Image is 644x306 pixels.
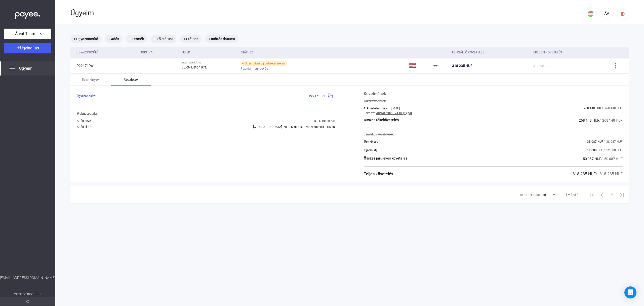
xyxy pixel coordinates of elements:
div: Árvai Team Kft. vs [181,61,237,64]
span: Ügyeim [19,65,32,71]
div: Tőkekövetelések: [364,99,623,103]
span: 318 235 HUF [452,64,472,68]
button: copy-blue [325,91,336,101]
mat-chip: + Indítás dátuma [205,35,238,43]
td: 🇭🇺 [407,58,430,73]
button: Árvai Team Kft. [4,29,51,39]
img: HU [588,11,594,17]
div: Eredeti követelés [533,49,604,55]
div: Fennálló követelés [452,49,529,55]
span: 268 148 HUF [584,107,602,110]
div: Fennálló követelés [452,49,484,55]
mat-chip: + Státusz [180,35,201,43]
span: Ügyindítás [20,46,39,50]
div: Ügyeim [70,9,585,17]
div: Ügyindítási díj befizetésére vár [241,61,287,66]
div: 1 – 1 of 1 [566,192,579,198]
div: Ügyazonosító [76,49,137,55]
div: Ügyazonosító [76,49,98,55]
span: P22171961 [309,94,325,98]
div: Eljárási díj [364,148,377,152]
div: Összes járulékos követelés [364,156,407,162]
button: ÁA [601,8,613,20]
img: more-blue [613,63,618,68]
div: Indítva [141,49,153,55]
div: Teljes követelés [364,171,393,177]
img: plus-white.svg [17,46,20,49]
div: Items per page: [519,192,540,198]
span: / 318 235 HUF [596,172,623,176]
div: - Lejárt: [DATE] [380,107,400,110]
mat-select: Items per page: [542,192,556,198]
button: Previous page [597,190,607,200]
div: Összes tőkekövetelés [364,117,399,123]
div: Események [82,76,99,83]
button: Last page [617,190,627,200]
img: white-payee-white-dot.svg [15,9,40,20]
mat-chip: + Ügyazonosító [70,35,101,43]
span: Árvai Team Kft. [15,31,40,37]
div: BERN Beton Kft. [314,119,336,123]
div: ÁA [602,11,611,17]
mat-chip: + Fő státusz [151,35,176,43]
div: Felek [181,49,190,55]
div: Feltöltve: [364,111,376,115]
div: Adós neve [77,119,91,123]
div: Részletek [124,76,138,83]
div: Open Intercom Messenger [624,286,636,298]
a: ARVAI-2025-2430-(1).pdf [376,111,412,115]
div: Járulékos követelések: [364,133,623,136]
button: logout-red [617,8,629,20]
button: Ügyindítás [4,43,51,53]
img: payee-logo [432,63,438,69]
span: 268 148 HUF [579,118,599,122]
div: Adós címe [77,125,91,129]
div: Követelések [364,91,623,97]
span: / 268 148 HUF [599,118,623,122]
button: more-blue [610,60,621,71]
span: / 268 148 HUF [602,107,623,110]
span: Ügyazonosító: [77,94,96,98]
span: Fizetési meghagyás [241,66,268,72]
button: First page [587,190,597,200]
img: arrow-double-left-grey.svg [26,300,29,303]
button: Next page [607,190,617,200]
strong: v2.10.1 [31,292,41,296]
img: logout-red [620,11,626,17]
img: list.svg [9,65,15,71]
mat-chip: + Adós [105,35,122,43]
span: / 12 000 HUF [603,148,623,152]
span: / 50 087 HUF [601,157,623,161]
span: 38 087 HUF [587,140,603,143]
span: 10 [542,193,546,197]
strong: BERN Beton Kft. [181,65,207,69]
span: 12 000 HUF [587,148,603,152]
div: Adós adatai [77,111,336,117]
span: / 38 087 HUF [603,140,623,143]
div: 1. követelés [364,107,380,110]
div: [GEOGRAPHIC_DATA], 7800 Siklós, külterület kültelek 015/18. [253,125,336,129]
div: Eredeti követelés [533,49,562,55]
mat-chip: + Termék [126,35,147,43]
span: 50 087 HUF [583,157,601,161]
span: 318 235 HUF [573,172,596,176]
span: 318 235 HUF [533,64,551,68]
div: Felek [181,49,237,55]
button: HU [585,8,597,20]
th: Státusz [239,47,407,58]
td: P22171961 [70,58,139,73]
img: copy-blue [328,93,333,99]
div: Termék ára [364,140,378,143]
div: Indítva [141,49,177,55]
